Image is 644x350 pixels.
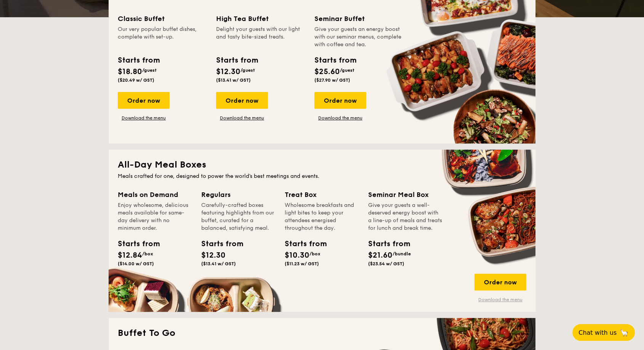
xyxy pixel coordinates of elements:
[118,55,159,66] div: Starts from
[314,55,356,66] div: Starts from
[368,251,392,260] span: $21.60
[216,26,305,48] div: Delight your guests with our light and tasty bite-sized treats.
[285,261,319,266] span: ($11.23 w/ GST)
[216,13,305,24] div: High Tea Buffet
[118,173,526,180] div: Meals crafted for one, designed to power the world's best meetings and events.
[572,324,635,341] button: Chat with us🦙
[118,77,154,83] span: ($20.49 w/ GST)
[216,55,258,66] div: Starts from
[118,238,152,250] div: Starts from
[201,189,276,200] div: Regulars
[201,238,235,250] div: Starts from
[142,68,157,73] span: /guest
[118,261,154,266] span: ($14.00 w/ GST)
[285,238,319,250] div: Starts from
[474,297,526,303] a: Download the menu
[620,328,629,337] span: 🦙
[368,261,404,266] span: ($23.54 w/ GST)
[118,92,170,109] div: Order now
[314,77,350,83] span: ($27.90 w/ GST)
[118,13,207,24] div: Classic Buffet
[368,189,442,200] div: Seminar Meal Box
[201,202,276,232] div: Carefully-crafted boxes featuring highlights from our buffet, curated for a balanced, satisfying ...
[340,68,354,73] span: /guest
[118,327,526,339] h2: Buffet To Go
[368,202,442,232] div: Give your guests a well-deserved energy boost with a line-up of meals and treats for lunch and br...
[314,67,340,76] span: $25.60
[118,159,526,171] h2: All-Day Meal Boxes
[216,77,251,83] span: ($13.41 w/ GST)
[201,261,236,266] span: ($13.41 w/ GST)
[118,202,192,232] div: Enjoy wholesome, delicious meals available for same-day delivery with no minimum order.
[118,26,207,48] div: Our very popular buffet dishes, complete with set-up.
[216,67,240,76] span: $12.30
[368,238,402,250] div: Starts from
[240,68,255,73] span: /guest
[314,13,404,24] div: Seminar Buffet
[142,251,153,256] span: /box
[392,251,411,256] span: /bundle
[314,26,404,48] div: Give your guests an energy boost with our seminar menus, complete with coffee and tea.
[216,115,268,121] a: Download the menu
[314,115,366,121] a: Download the menu
[285,251,309,260] span: $10.30
[474,274,526,290] div: Order now
[314,92,366,109] div: Order now
[118,115,170,121] a: Download the menu
[201,251,226,260] span: $12.30
[118,67,142,76] span: $18.80
[578,329,617,336] span: Chat with us
[216,92,268,109] div: Order now
[118,251,142,260] span: $12.84
[118,189,192,200] div: Meals on Demand
[309,251,320,256] span: /box
[285,202,359,232] div: Wholesome breakfasts and light bites to keep your attendees energised throughout the day.
[285,189,359,200] div: Treat Box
